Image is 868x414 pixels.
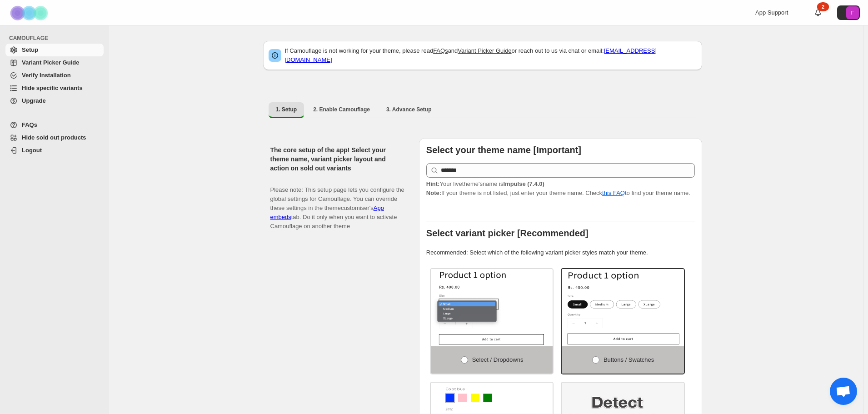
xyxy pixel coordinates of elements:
[5,56,104,69] a: Variant Picker Guide
[386,106,432,113] span: 3. Advance Setup
[426,248,695,257] p: Recommended: Select which of the following variant picker styles match your theme.
[426,228,589,238] b: Select variant picker [Recommended]
[313,106,370,113] span: 2. Enable Camouflage
[458,47,511,54] a: Variant Picker Guide
[426,180,695,198] p: If your theme is not listed, just enter your theme name. Check to find your theme name.
[22,121,37,128] span: FAQs
[431,269,553,346] img: Select / Dropdowns
[602,190,625,196] a: this FAQ
[472,356,524,363] span: Select / Dropdowns
[5,82,104,95] a: Hide specific variants
[5,69,104,82] a: Verify Installation
[9,35,105,42] span: CAMOUFLAGE
[276,106,297,113] span: 1. Setup
[817,2,829,11] div: 2
[426,190,441,196] strong: Note:
[846,6,859,19] span: Avatar with initials F
[22,147,42,154] span: Logout
[22,59,79,66] span: Variant Picker Guide
[604,356,654,363] span: Buttons / Swatches
[5,119,104,131] a: FAQs
[5,144,104,157] a: Logout
[813,8,823,17] a: 2
[22,46,38,53] span: Setup
[22,72,71,79] span: Verify Installation
[426,180,544,187] span: Your live theme's name is
[851,10,854,15] text: F
[285,46,697,65] p: If Camouflage is not working for your theme, please read and or reach out to us via chat or email:
[755,9,788,16] span: App Support
[22,85,83,91] span: Hide specific variants
[562,269,684,346] img: Buttons / Swatches
[7,0,53,25] img: Camouflage
[5,44,104,56] a: Setup
[270,176,404,231] p: Please note: This setup page lets you configure the global settings for Camouflage. You can overr...
[5,131,104,144] a: Hide sold out products
[270,145,404,173] h2: The core setup of the app! Select your theme name, variant picker layout and action on sold out v...
[433,47,448,54] a: FAQs
[426,145,581,155] b: Select your theme name [Important]
[837,5,860,20] button: Avatar with initials F
[503,180,544,187] strong: Impulse (7.4.0)
[22,97,46,104] span: Upgrade
[22,134,86,141] span: Hide sold out products
[426,180,440,187] strong: Hint:
[5,95,104,107] a: Upgrade
[830,378,857,405] div: Open chat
